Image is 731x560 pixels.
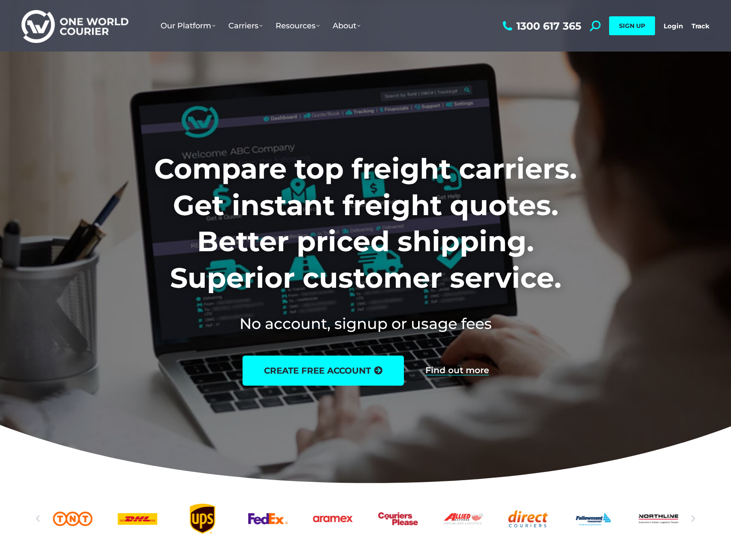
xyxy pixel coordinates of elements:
[509,504,548,534] div: 9 / 25
[269,12,326,39] a: Resources
[183,504,222,534] a: UPS logo
[313,504,353,534] a: Aramex_logo
[53,504,678,534] div: Slides
[443,504,483,534] div: 8 / 25
[619,22,645,30] span: SIGN UP
[228,21,263,30] span: Carriers
[639,504,678,534] div: 11 / 25
[500,21,581,31] a: 1300 617 365
[97,313,634,334] h2: No account, signup or usage fees
[161,21,215,30] span: Our Platform
[276,21,320,30] span: Resources
[378,504,418,534] div: 7 / 25
[609,16,655,35] a: SIGN UP
[222,12,269,39] a: Carriers
[378,504,418,534] a: Couriers Please logo
[573,504,613,534] div: 10 / 25
[154,12,222,39] a: Our Platform
[118,504,158,534] a: DHl logo
[248,504,288,534] div: 5 / 25
[573,504,613,534] a: Followmont transoirt web logo
[243,356,404,386] a: create free account
[639,504,678,534] a: Northline logo
[313,504,353,534] div: 6 / 25
[425,366,489,375] a: Find out more
[333,21,361,30] span: About
[248,504,288,534] a: FedEx logo
[692,22,710,30] a: Track
[53,504,92,534] a: TNT logo Australian freight company
[183,504,222,534] div: 4 / 25
[509,504,548,534] a: Direct Couriers logo
[97,151,634,296] h1: Compare top freight carriers. Get instant freight quotes. Better priced shipping. Superior custom...
[21,9,128,43] img: One World Courier
[664,22,683,30] a: Login
[326,12,367,39] a: About
[443,504,483,534] a: Allied Express logo
[118,504,158,534] div: 3 / 25
[53,504,92,534] div: 2 / 25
